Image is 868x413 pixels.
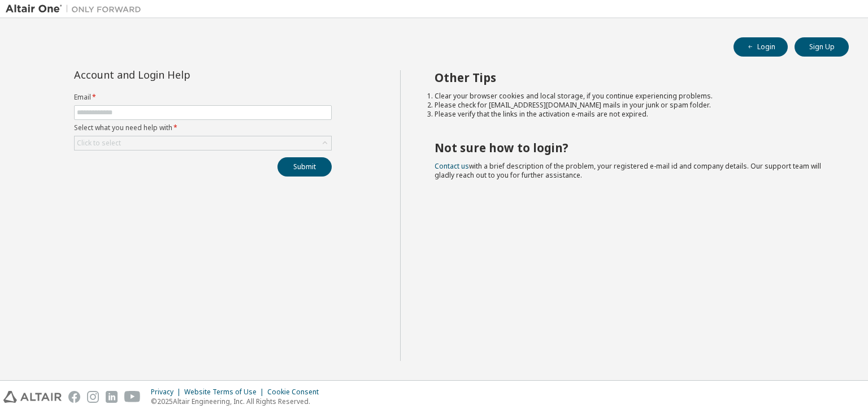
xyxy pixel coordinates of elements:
li: Clear your browser cookies and local storage, if you continue experiencing problems. [435,92,829,101]
img: facebook.svg [68,391,80,403]
div: Account and Login Help [74,70,280,79]
img: altair_logo.svg [3,391,62,403]
img: youtube.svg [124,391,141,403]
span: with a brief description of the problem, your registered e-mail id and company details. Our suppo... [435,161,821,180]
button: Sign Up [795,37,849,57]
div: Website Terms of Use [184,388,267,397]
div: Cookie Consent [267,388,325,397]
label: Select what you need help with [74,123,332,132]
p: © 2025 Altair Engineering, Inc. All Rights Reserved. [151,397,325,406]
div: Privacy [151,388,184,397]
button: Submit [277,157,332,177]
h2: Other Tips [435,70,829,85]
div: Click to select [77,139,121,148]
img: Altair One [6,3,147,15]
a: Contact us [435,161,469,171]
img: instagram.svg [87,391,99,403]
button: Login [734,37,788,57]
li: Please verify that the links in the activation e-mails are not expired. [435,110,829,119]
img: linkedin.svg [106,391,118,403]
label: Email [74,93,332,102]
li: Please check for [EMAIL_ADDRESS][DOMAIN_NAME] mails in your junk or spam folder. [435,101,829,110]
div: Click to select [75,136,331,150]
h2: Not sure how to login? [435,140,829,155]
